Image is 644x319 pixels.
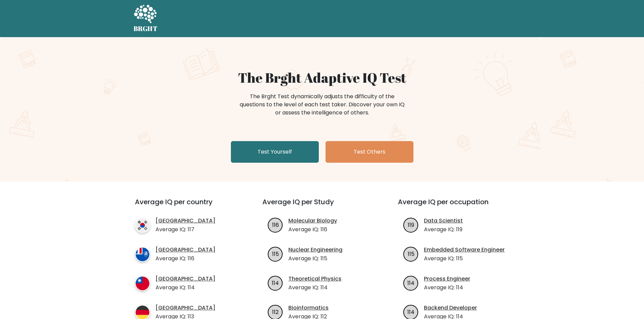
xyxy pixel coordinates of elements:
a: Bioinformatics [288,304,329,312]
a: Backend Developer [424,304,477,312]
a: Embedded Software Engineer [424,246,505,254]
text: 114 [407,279,414,287]
text: 115 [408,250,414,258]
text: 119 [408,221,414,229]
h3: Average IQ per Study [262,198,382,214]
p: Average IQ: 115 [424,255,505,263]
h1: The Brght Adaptive IQ Test [157,70,487,86]
img: country [135,218,150,233]
a: Data Scientist [424,217,463,225]
text: 112 [272,308,279,316]
a: Molecular Biology [288,217,337,225]
text: 114 [407,308,414,316]
text: 115 [272,250,279,258]
img: country [135,276,150,291]
a: [GEOGRAPHIC_DATA] [156,275,215,283]
p: Average IQ: 117 [156,225,215,234]
h3: Average IQ per occupation [398,198,517,214]
h5: BRGHT [134,25,158,33]
a: Test Yourself [231,141,319,163]
img: country [135,247,150,262]
h3: Average IQ per country [135,198,238,214]
p: Average IQ: 114 [424,284,470,292]
a: Nuclear Engineering [288,246,342,254]
a: [GEOGRAPHIC_DATA] [156,217,215,225]
div: The Brght Test dynamically adjusts the difficulty of the questions to the level of each test take... [238,92,407,117]
p: Average IQ: 119 [424,225,463,234]
text: 114 [272,279,279,287]
a: Test Others [326,141,413,163]
a: BRGHT [134,3,158,34]
a: [GEOGRAPHIC_DATA] [156,246,215,254]
p: Average IQ: 115 [288,255,342,263]
p: Average IQ: 116 [156,255,215,263]
p: Average IQ: 114 [288,284,341,292]
a: [GEOGRAPHIC_DATA] [156,304,215,312]
p: Average IQ: 116 [288,225,337,234]
text: 116 [272,221,279,229]
a: Process Engineer [424,275,470,283]
a: Theoretical Physics [288,275,341,283]
p: Average IQ: 114 [156,284,215,292]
